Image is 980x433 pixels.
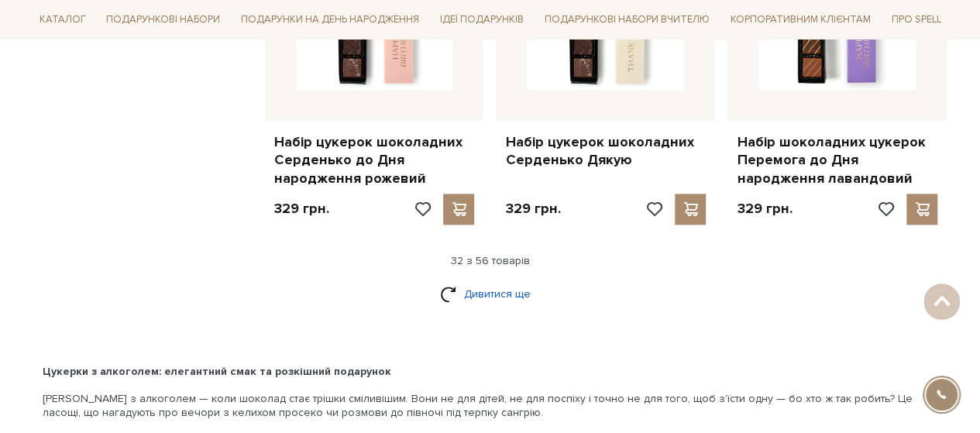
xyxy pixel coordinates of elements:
p: [PERSON_NAME] з алкоголем — коли шоколад стає трішки сміливішим. Вони не для дітей, не для поспіх... [43,392,938,420]
a: Набір шоколадних цукерок Перемога до Дня народження лавандовий [737,133,937,187]
a: Корпоративним клієнтам [724,6,877,33]
a: Про Spell [885,8,947,32]
a: Подарункові набори [100,8,226,32]
a: Ідеї подарунків [434,8,530,32]
p: 329 грн. [505,200,560,218]
p: 329 грн. [737,200,792,218]
a: Набір цукерок шоколадних Серденько Дякую [505,133,706,170]
div: 32 з 56 товарів [27,254,954,268]
a: Каталог [33,8,92,32]
a: Набір цукерок шоколадних Серденько до Дня народження рожевий [274,133,475,187]
p: 329 грн. [274,200,329,218]
a: Подарункові набори Вчителю [538,6,716,33]
a: Подарунки на День народження [235,8,425,32]
b: Цукерки з алкоголем: елегантний смак та розкішний подарунок [43,365,391,378]
a: Дивитися ще [440,280,541,308]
